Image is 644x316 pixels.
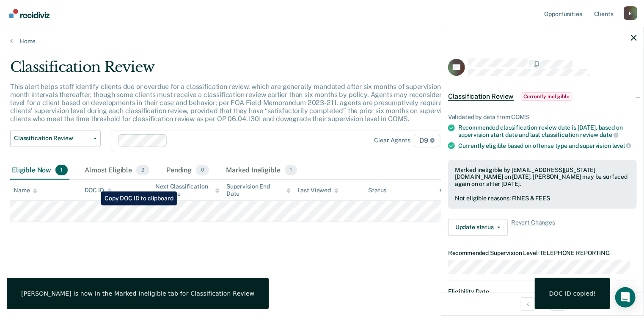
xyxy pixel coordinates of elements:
[83,161,151,180] div: Almost Eligible
[441,83,644,110] div: Classification ReviewCurrently ineligible
[85,187,112,194] div: DOC ID
[136,165,149,176] span: 2
[441,293,644,315] div: 1 / 2
[448,92,514,101] span: Classification Review
[549,290,596,297] div: DOC ID copied!
[612,142,631,149] span: level
[21,290,254,297] div: [PERSON_NAME] is now in the Marked Ineligible tab for Classification Review
[448,288,637,295] dt: Eligibility Date
[448,114,637,121] div: Validated by data from COMS
[615,287,636,308] div: Open Intercom Messenger
[224,161,299,180] div: Marked Ineligible
[165,161,211,180] div: Pending
[9,9,50,18] img: Recidiviz
[10,37,634,45] a: Home
[14,187,37,194] div: Name
[538,249,540,256] span: •
[368,187,386,194] div: Status
[226,183,291,197] div: Supervision End Date
[196,165,209,176] span: 0
[10,161,69,180] div: Eligible Now
[297,187,339,194] div: Last Viewed
[455,166,630,188] div: Marked ineligible by [EMAIL_ADDRESS][US_STATE][DOMAIN_NAME] on [DATE]. [PERSON_NAME] may be surfa...
[414,134,440,147] span: D9
[439,187,479,194] div: Assigned to
[458,124,637,139] div: Recommended classification review date is [DATE], based on supervision start date and last classi...
[600,131,618,138] span: date
[521,297,534,311] button: Previous Opportunity
[448,249,637,257] dt: Recommended Supervision Level TELEPHONE REPORTING
[458,142,637,150] div: Currently eligible based on offense type and supervision
[285,165,297,176] span: 1
[155,183,220,197] div: Next Classification Due Date
[374,137,410,144] div: Clear agents
[521,92,573,101] span: Currently ineligible
[55,165,68,176] span: 1
[624,6,637,20] button: Profile dropdown button
[10,58,493,83] div: Classification Review
[448,219,508,236] button: Update status
[10,83,491,123] p: This alert helps staff identify clients due or overdue for a classification review, which are gen...
[511,219,555,236] span: Revert Changes
[14,135,90,142] span: Classification Review
[455,195,630,202] div: Not eligible reasons: FINES & FEES
[624,6,637,20] div: R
